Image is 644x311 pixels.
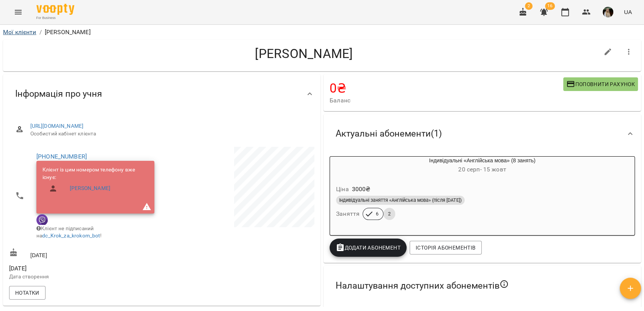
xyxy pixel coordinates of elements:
[9,3,27,21] button: Menu
[9,264,160,273] span: [DATE]
[336,280,509,292] span: Налаштування доступних абонементів
[30,130,308,138] span: Особистий кабінет клієнта
[624,8,632,16] span: UA
[36,153,87,160] a: [PHONE_NUMBER]
[563,77,638,91] button: Поповнити рахунок
[9,286,46,300] button: Нотатки
[499,280,509,289] svg: Якщо не обрано жодного, клієнт зможе побачити всі публічні абонементи
[371,210,383,217] span: 6
[336,184,349,195] h6: Ціна
[36,214,48,226] img: Viber
[36,214,58,225] div: Клієнт підписаний на VooptyBot
[36,225,102,239] span: Клієнт не підписаний на !
[15,288,39,297] span: Нотатки
[3,28,36,36] a: Мої клієнти
[42,232,100,239] a: dc_Krok_za_krokom_bot
[36,16,74,20] span: For Business
[525,2,532,10] span: 2
[330,157,635,229] button: Індивідуальні «Англійська мова» (8 занять)20 серп- 15 жовтЦіна3000₴Індивідуальні заняття «Англійс...
[45,28,91,37] p: [PERSON_NAME]
[545,2,555,10] span: 16
[603,7,613,17] img: db9e5aee73aab2f764342d08fe444bbe.JPG
[383,210,395,217] span: 2
[30,123,84,129] a: [URL][DOMAIN_NAME]
[621,5,635,19] button: UA
[36,4,74,15] img: Voopty Logo
[330,239,407,257] button: Додати Абонемент
[15,88,102,100] span: Інформація про учня
[9,46,599,61] h4: [PERSON_NAME]
[9,273,160,281] p: Дата створення
[410,241,482,254] button: Історія абонементів
[336,128,442,140] span: Актуальні абонементи ( 1 )
[39,28,42,37] li: /
[352,185,371,194] p: 3000 ₴
[42,166,148,199] ul: Клієнт із цим номером телефону вже існує:
[330,157,635,175] div: Індивідуальні «Англійська мова» (8 занять)
[416,243,476,252] span: Історія абонементів
[70,185,110,192] a: [PERSON_NAME]
[3,28,641,37] nav: breadcrumb
[3,74,320,113] div: Інформація про учня
[8,247,162,261] div: [DATE]
[330,96,563,105] span: Баланс
[330,80,563,96] h4: 0 ₴
[324,114,641,153] div: Актуальні абонементи(1)
[324,266,641,305] div: Налаштування доступних абонементів
[336,209,360,219] h6: Заняття
[336,243,401,252] span: Додати Абонемент
[566,80,635,89] span: Поповнити рахунок
[336,197,465,204] span: Індивідуальні заняття «Англійська мова» (після [DATE])
[458,166,506,173] span: 20 серп - 15 жовт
